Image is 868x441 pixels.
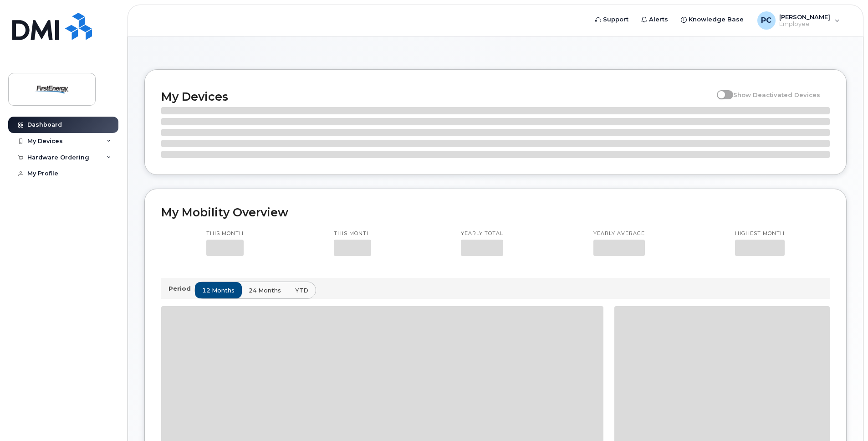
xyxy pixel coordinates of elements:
p: Yearly average [593,230,645,237]
span: YTD [295,286,308,295]
p: Highest month [735,230,785,237]
span: Show Deactivated Devices [733,91,820,98]
h2: My Devices [161,90,712,103]
p: This month [334,230,371,237]
p: This month [206,230,244,237]
p: Period [168,284,194,293]
span: 24 months [249,286,281,295]
p: Yearly total [461,230,503,237]
h2: My Mobility Overview [161,205,830,219]
input: Show Deactivated Devices [717,86,724,93]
